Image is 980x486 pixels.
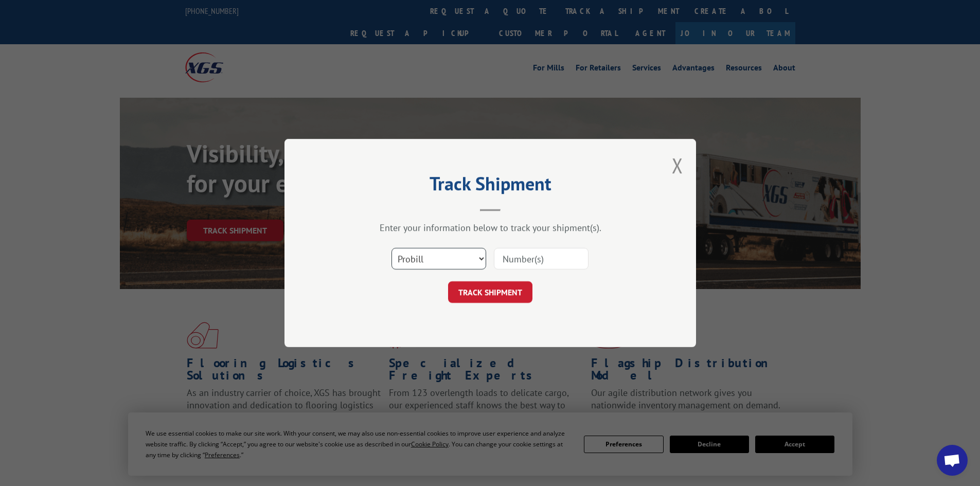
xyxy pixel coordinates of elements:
button: TRACK SHIPMENT [448,281,532,303]
button: Close modal [672,152,683,179]
div: Open chat [937,445,968,476]
input: Number(s) [494,248,589,269]
div: Enter your information below to track your shipment(s). [336,222,645,233]
h2: Track Shipment [336,176,645,196]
